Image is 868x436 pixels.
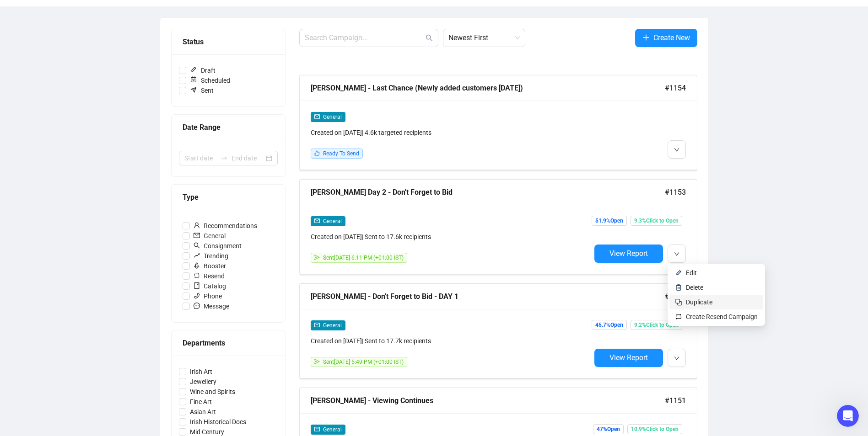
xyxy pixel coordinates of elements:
[186,85,217,96] span: Sent
[311,82,665,94] div: [PERSON_NAME] - Last Chance (Newly added customers [DATE])
[323,322,342,329] span: General
[674,356,679,361] span: down
[686,284,703,291] span: Delete
[221,154,228,162] span: to
[186,367,216,377] span: Irish Art
[675,269,682,276] img: svg+xml;base64,PHN2ZyB4bWxucz0iaHR0cDovL3d3dy53My5vcmcvMjAwMC9zdmciIHhtbG5zOnhsaW5rPSJodHRwOi8vd3...
[675,313,682,320] img: retweet.svg
[631,320,682,330] span: 9.2% Click to Open
[426,34,433,42] span: search
[675,284,682,291] img: svg+xml;base64,PHN2ZyB4bWxucz0iaHR0cDovL3d3dy53My5vcmcvMjAwMC9zdmciIHhtbG5zOnhsaW5rPSJodHRwOi8vd3...
[299,75,697,170] a: [PERSON_NAME] - Last Chance (Newly added customers [DATE])#1154mailGeneralCreated on [DATE]| 4.6k...
[190,301,233,311] span: Message
[183,337,274,349] div: Departments
[190,251,232,261] span: Trending
[323,359,404,365] span: Sent [DATE] 5:49 PM (+01:00 IST)
[186,407,220,417] span: Asian Art
[183,36,274,48] div: Status
[314,359,320,364] span: send
[674,147,679,153] span: down
[194,262,200,269] span: rocket
[635,29,697,47] button: Create New
[323,255,404,261] span: Sent [DATE] 6:11 PM (+01:00 IST)
[186,75,234,85] span: Scheduled
[314,114,320,119] span: mail
[311,186,665,198] div: [PERSON_NAME] Day 2 - Don't Forget to Bid
[194,222,200,229] span: user
[194,232,200,239] span: mail
[184,153,217,163] input: Start date
[314,150,320,156] span: like
[305,32,424,43] input: Search Campaign...
[627,424,682,434] span: 10.9% Click to Open
[194,252,200,259] span: rise
[314,255,320,260] span: send
[609,249,648,258] span: View Report
[323,114,342,120] span: General
[194,272,200,279] span: retweet
[311,395,665,406] div: [PERSON_NAME] - Viewing Continues
[194,242,200,249] span: search
[183,122,274,133] div: Date Range
[609,353,648,362] span: View Report
[221,154,228,162] span: swap-right
[837,405,859,427] iframe: Intercom live chat
[311,232,591,242] div: Created on [DATE] | Sent to 17.6k recipients
[592,320,627,330] span: 45.7% Open
[323,218,342,224] span: General
[665,395,686,406] span: #1151
[594,349,663,367] button: View Report
[631,216,682,226] span: 9.3% Click to Open
[186,65,219,75] span: Draft
[653,32,690,43] span: Create New
[186,417,250,427] span: Irish Historical Docs
[311,128,591,138] div: Created on [DATE] | 4.6k targeted recipients
[593,424,624,434] span: 47% Open
[299,283,697,378] a: [PERSON_NAME] - Don't Forget to Bid - DAY 1#1152mailGeneralCreated on [DATE]| Sent to 17.7k recip...
[190,221,261,231] span: Recommendations
[186,377,220,387] span: Jewellery
[190,231,229,241] span: General
[642,34,650,41] span: plus
[448,29,520,47] span: Newest First
[299,179,697,274] a: [PERSON_NAME] Day 2 - Don't Forget to Bid#1153mailGeneralCreated on [DATE]| Sent to 17.6k recipie...
[311,336,591,346] div: Created on [DATE] | Sent to 17.7k recipients
[194,282,200,289] span: book
[232,153,264,163] input: End date
[190,291,226,301] span: Phone
[675,298,682,306] img: svg+xml;base64,PHN2ZyB4bWxucz0iaHR0cDovL3d3dy53My5vcmcvMjAwMC9zdmciIHdpZHRoPSIyNCIgaGVpZ2h0PSIyNC...
[665,291,686,302] span: #1152
[665,186,686,198] span: #1153
[190,271,228,281] span: Resend
[314,322,320,328] span: mail
[186,397,216,407] span: Fine Art
[594,245,663,263] button: View Report
[190,241,245,251] span: Consignment
[183,191,274,203] div: Type
[194,303,200,309] span: message
[686,269,697,276] span: Edit
[190,281,230,291] span: Catalog
[190,261,230,271] span: Booster
[323,426,342,433] span: General
[592,216,627,226] span: 51.9% Open
[674,251,679,257] span: down
[186,387,239,397] span: Wine and Spirits
[686,313,758,320] span: Create Resend Campaign
[311,291,665,302] div: [PERSON_NAME] - Don't Forget to Bid - DAY 1
[665,82,686,94] span: #1154
[323,150,359,157] span: Ready To Send
[314,426,320,432] span: mail
[314,218,320,223] span: mail
[194,292,200,299] span: phone
[686,298,712,306] span: Duplicate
